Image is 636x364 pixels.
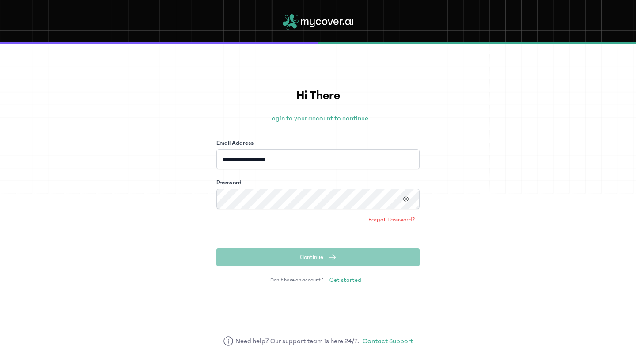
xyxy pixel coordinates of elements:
[216,139,254,147] label: Email Address
[216,178,242,187] label: Password
[363,336,413,346] a: Contact Support
[325,273,366,287] a: Get started
[235,336,360,346] span: Need help? Our support team is here 24/7.
[368,215,415,224] span: Forgot Password?
[329,276,361,285] span: Get started
[270,277,323,284] span: Don’t have an account?
[216,86,420,105] h1: Hi There
[300,253,323,262] span: Continue
[216,113,420,124] p: Login to your account to continue
[364,213,420,227] a: Forgot Password?
[216,248,420,266] button: Continue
